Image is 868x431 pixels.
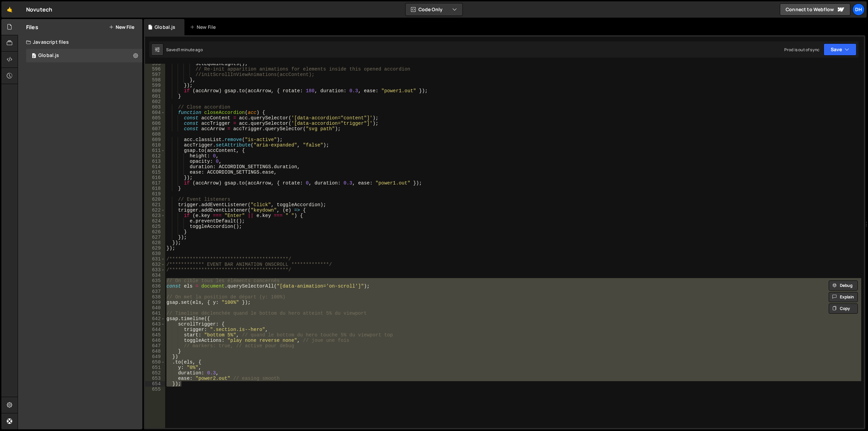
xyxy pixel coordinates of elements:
div: 627 [145,235,165,240]
div: Saved [166,47,203,53]
button: New File [109,24,134,30]
div: 605 [145,115,165,121]
div: 623 [145,213,165,218]
div: 634 [145,273,165,278]
div: 644 [145,327,165,332]
div: 635 [145,278,165,283]
div: 597 [145,72,165,77]
div: 640 [145,305,165,311]
div: 630 [145,251,165,256]
button: Code Only [406,3,462,16]
div: 633 [145,267,165,273]
div: 619 [145,191,165,197]
div: 609 [145,137,165,142]
a: DH [852,3,865,16]
div: 645 [145,332,165,338]
div: 607 [145,126,165,132]
div: 638 [145,294,165,300]
div: 598 [145,77,165,83]
div: 642 [145,316,165,321]
div: 625 [145,224,165,229]
div: 610 [145,142,165,148]
div: 649 [145,354,165,359]
div: 8547/17808.js [26,49,142,62]
div: 616 [145,175,165,180]
div: 612 [145,153,165,159]
div: 608 [145,132,165,137]
div: 653 [145,376,165,381]
div: 636 [145,283,165,289]
div: 643 [145,321,165,327]
div: 624 [145,218,165,224]
div: 637 [145,289,165,294]
div: 600 [145,88,165,94]
div: 622 [145,208,165,213]
div: 604 [145,110,165,115]
div: 615 [145,170,165,175]
button: Copy [829,303,858,314]
div: 603 [145,104,165,110]
div: 648 [145,349,165,354]
div: 655 [145,387,165,392]
div: 646 [145,338,165,343]
div: 652 [145,370,165,376]
div: 621 [145,202,165,208]
div: Prod is out of sync [784,47,820,53]
div: 651 [145,365,165,370]
div: Global.js [155,24,175,31]
div: 626 [145,229,165,235]
a: 🤙 [1,1,18,18]
button: Debug [829,280,858,291]
div: 606 [145,121,165,126]
div: 613 [145,159,165,164]
div: 647 [145,343,165,349]
div: 614 [145,164,165,170]
div: 617 [145,180,165,186]
div: 641 [145,311,165,316]
div: 602 [145,99,165,104]
div: 650 [145,359,165,365]
div: 631 [145,256,165,262]
h2: Files [26,23,38,31]
div: 599 [145,83,165,88]
div: 595 [145,61,165,66]
div: 620 [145,197,165,202]
div: Javascript files [18,35,142,49]
div: New File [190,24,218,31]
div: 639 [145,300,165,305]
button: Save [824,43,856,56]
button: Explain [829,292,858,302]
a: Connect to Webflow [780,3,850,16]
div: Novutech [26,5,52,14]
div: Global.js [38,53,59,59]
div: 632 [145,262,165,267]
div: 601 [145,94,165,99]
div: 596 [145,66,165,72]
div: 654 [145,381,165,387]
div: 611 [145,148,165,153]
div: 1 minute ago [178,47,203,53]
span: 0 [32,54,36,59]
div: 629 [145,246,165,251]
div: 618 [145,186,165,191]
div: 628 [145,240,165,246]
